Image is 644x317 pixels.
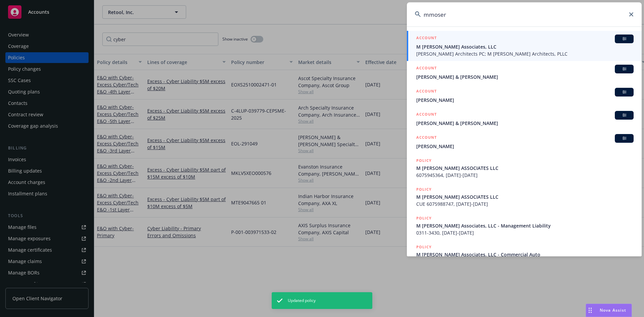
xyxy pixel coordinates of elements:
[416,120,634,127] span: [PERSON_NAME] & [PERSON_NAME]
[407,130,642,153] a: ACCOUNTBI[PERSON_NAME]
[416,43,634,50] span: M [PERSON_NAME] Associates, LLC
[407,107,642,130] a: ACCOUNTBI[PERSON_NAME] & [PERSON_NAME]
[416,165,634,172] span: M [PERSON_NAME] ASSOCIATES LLC
[288,298,316,304] span: Updated policy
[416,222,634,229] span: M [PERSON_NAME] Associates, LLC - Management Liability
[416,244,432,250] h5: POLICY
[407,153,642,182] a: POLICYM [PERSON_NAME] ASSOCIATES LLC6075945364, [DATE]-[DATE]
[407,31,642,61] a: ACCOUNTBIM [PERSON_NAME] Associates, LLC[PERSON_NAME] Architects PC; M [PERSON_NAME] Architects, ...
[618,36,631,42] span: BI
[416,157,432,164] h5: POLICY
[416,65,437,73] h5: ACCOUNT
[416,215,432,221] h5: POLICY
[416,134,437,142] h5: ACCOUNT
[618,66,631,72] span: BI
[618,135,631,141] span: BI
[416,143,634,150] span: [PERSON_NAME]
[586,304,594,317] div: Drag to move
[416,35,437,43] h5: ACCOUNT
[618,112,631,118] span: BI
[416,88,437,96] h5: ACCOUNT
[407,182,642,211] a: POLICYM [PERSON_NAME] ASSOCIATES LLCCUE 6075988747, [DATE]-[DATE]
[416,73,634,80] span: [PERSON_NAME] & [PERSON_NAME]
[416,111,437,119] h5: ACCOUNT
[416,186,432,193] h5: POLICY
[416,251,634,258] span: M [PERSON_NAME] Associates, LLC - Commercial Auto
[416,229,634,236] span: 0311-3430, [DATE]-[DATE]
[407,240,642,269] a: POLICYM [PERSON_NAME] Associates, LLC - Commercial Auto
[416,50,634,57] span: [PERSON_NAME] Architects PC; M [PERSON_NAME] Architects, PLLC
[407,84,642,107] a: ACCOUNTBI[PERSON_NAME]
[416,193,634,200] span: M [PERSON_NAME] ASSOCIATES LLC
[600,307,626,313] span: Nova Assist
[416,172,634,179] span: 6075945364, [DATE]-[DATE]
[586,304,632,317] button: Nova Assist
[407,2,642,26] input: Search...
[618,89,631,95] span: BI
[416,200,634,207] span: CUE 6075988747, [DATE]-[DATE]
[407,61,642,84] a: ACCOUNTBI[PERSON_NAME] & [PERSON_NAME]
[407,211,642,240] a: POLICYM [PERSON_NAME] Associates, LLC - Management Liability0311-3430, [DATE]-[DATE]
[416,97,634,104] span: [PERSON_NAME]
